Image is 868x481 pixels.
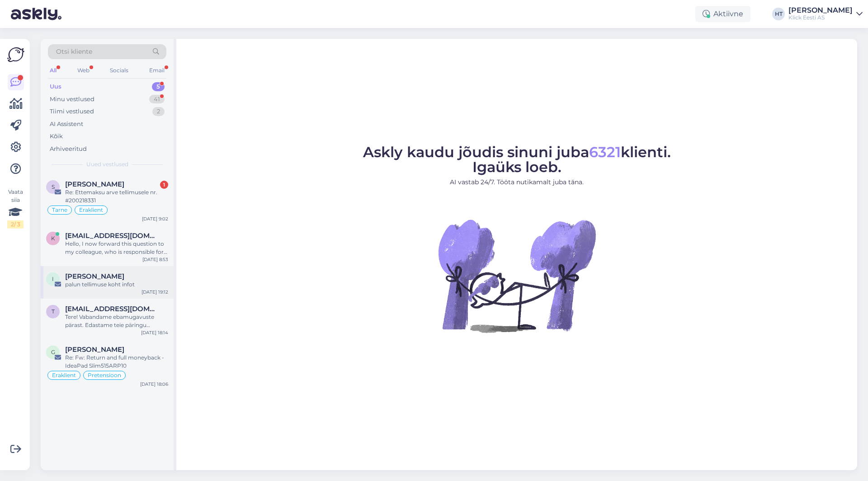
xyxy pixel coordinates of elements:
img: No Chat active [435,194,598,357]
a: [PERSON_NAME]Klick Eesti AS [788,7,863,21]
span: Eraklient [52,373,76,378]
div: palun tellimuse koht infot [65,280,168,289]
div: 41 [149,95,165,104]
div: Socials [108,65,130,76]
span: Tarne [52,207,67,213]
div: [DATE] 18:14 [141,329,168,336]
div: [DATE] 8:53 [142,256,168,263]
div: Re: Fw: Return and full moneyback - IdeaPad Slim515ARP10 [65,354,168,370]
span: Inga [65,272,124,280]
div: HT [772,8,785,20]
div: All [48,65,58,76]
div: Tiimi vestlused [50,107,94,116]
div: 1 [160,181,168,189]
div: AI Assistent [50,120,83,129]
div: [DATE] 18:06 [140,381,168,388]
div: [DATE] 19:12 [142,289,168,295]
span: Otsi kliente [56,47,92,56]
span: S [52,183,55,190]
div: Kõik [50,132,63,141]
div: Web [75,65,91,76]
div: Arhiveeritud [50,145,87,154]
span: Askly kaudu jõudis sinuni juba klienti. Igaüks loeb. [363,143,671,176]
div: 2 / 3 [7,220,24,229]
span: kristellukas23@gmail.com [65,232,159,240]
div: Uus [50,82,61,91]
p: AI vastab 24/7. Tööta nutikamalt juba täna. [363,177,671,187]
div: Tere! Vabandame ebamugavuste pärast. Edastame teie päringu spetsialistile, kes uurib teie tellimu... [65,313,168,329]
span: G [51,349,55,355]
span: Eraklient [79,207,103,213]
div: 2 [152,107,165,116]
span: Giorgi Tsiklauri [65,346,124,354]
span: Pretensioon [88,373,121,378]
div: Hello, I now forward this question to my colleague, who is responsible for this. The reply will b... [65,240,168,256]
span: t [52,308,55,315]
span: tonis.tamm122@gmail.com [65,305,159,313]
span: I [52,276,54,282]
div: Aktiivne [695,6,750,22]
div: Klick Eesti AS [788,14,853,21]
span: Uued vestlused [86,160,128,168]
span: 6321 [589,143,621,161]
div: [PERSON_NAME] [788,7,853,14]
div: Minu vestlused [50,95,94,104]
span: k [51,235,55,242]
div: 5 [152,82,165,91]
img: Askly Logo [7,46,24,63]
div: Email [147,65,166,76]
div: Vaata siia [7,188,24,229]
span: Sergo Kohal [65,180,124,188]
div: [DATE] 9:02 [142,215,168,222]
div: Re: Ettemaksu arve tellimusele nr. #200218331 [65,188,168,205]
